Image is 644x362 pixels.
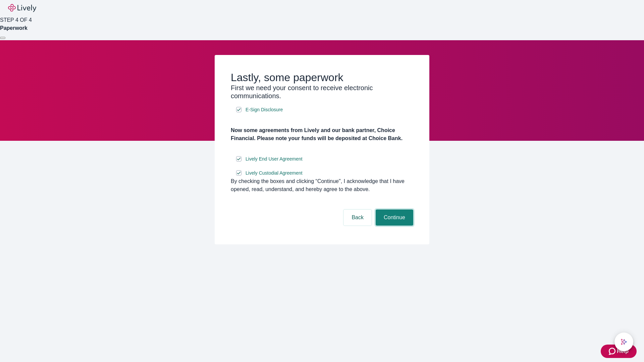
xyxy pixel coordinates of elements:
[8,4,36,12] img: Lively
[231,177,413,193] div: By checking the boxes and clicking “Continue", I acknowledge that I have opened, read, understand...
[244,155,304,163] a: e-sign disclosure document
[244,106,284,114] a: e-sign disclosure document
[343,209,372,226] button: Back
[614,333,633,351] button: chat
[621,339,627,345] svg: Lively AI Assistant
[617,347,629,355] span: Help
[231,84,413,100] h3: First we need your consent to receive electronic communications.
[244,169,304,177] a: e-sign disclosure document
[246,106,283,113] span: E-Sign Disclosure
[609,347,617,355] svg: Zendesk support icon
[231,126,413,142] h4: Now some agreements from Lively and our bank partner, Choice Financial. Please note your funds wi...
[246,156,303,163] span: Lively End User Agreement
[376,209,413,226] button: Continue
[601,345,637,358] button: Zendesk support iconHelp
[246,170,303,177] span: Lively Custodial Agreement
[231,71,413,84] h2: Lastly, some paperwork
